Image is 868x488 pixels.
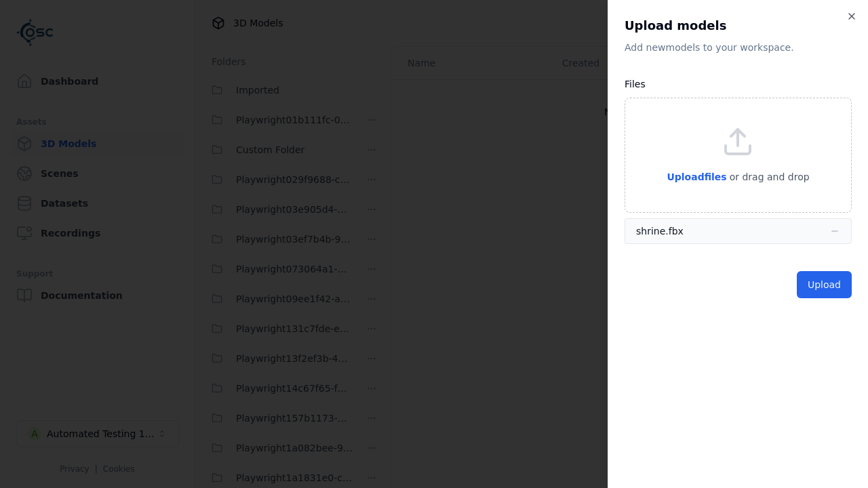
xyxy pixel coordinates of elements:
[727,169,810,185] p: or drag and drop
[625,79,646,89] label: Files
[797,271,852,298] button: Upload
[636,224,684,238] div: shrine.fbx
[625,16,852,35] h2: Upload models
[667,171,726,182] span: Upload files
[625,41,852,54] p: Add new model s to your workspace.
